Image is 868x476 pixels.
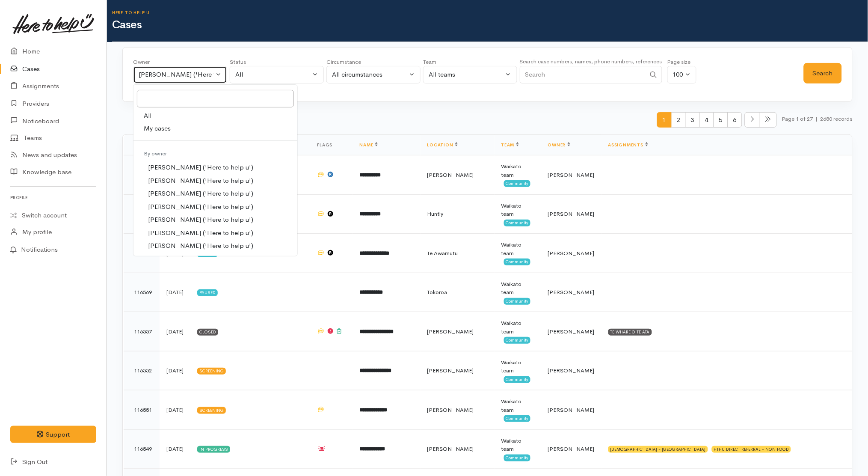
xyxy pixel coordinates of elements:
span: [PERSON_NAME] ('Here to help u') [148,202,253,212]
div: Waikato team [501,162,534,179]
div: In progress [197,446,230,453]
input: Search [137,90,294,107]
td: 116552 [124,351,160,390]
span: [PERSON_NAME] [548,328,595,335]
span: [PERSON_NAME] [548,445,595,452]
div: Waikato team [501,241,534,257]
div: All teams [429,70,504,80]
span: [PERSON_NAME] [427,328,474,335]
span: My cases [144,124,171,134]
td: 116587 [124,155,160,195]
span: Community [504,298,531,305]
span: [PERSON_NAME] [548,250,595,257]
span: [PERSON_NAME] [427,406,474,414]
div: Closed [197,329,218,336]
div: Waikato team [501,437,534,453]
span: Community [504,259,531,265]
small: Page 1 of 27 2680 records [782,112,853,135]
span: [PERSON_NAME] [427,367,474,374]
span: [PERSON_NAME] ('Here to help u') [148,163,253,173]
span: [PERSON_NAME] [427,171,474,178]
td: [DATE] [160,351,190,390]
div: Screening [197,368,226,375]
div: Owner [133,58,227,66]
div: Waikato team [501,280,534,297]
button: Search [804,63,842,84]
span: [PERSON_NAME] ('Here to help u') [148,215,253,225]
div: All [235,70,311,80]
td: [DATE] [160,390,190,430]
a: Owner [548,142,570,148]
div: 100 [673,70,683,80]
span: [PERSON_NAME] [548,367,595,374]
span: Community [504,220,531,226]
div: Waikato team [501,358,534,375]
span: By owner [144,150,167,157]
td: [DATE] [160,429,190,469]
td: 116557 [124,312,160,351]
small: Search case numbers, names, phone numbers, references [520,58,662,65]
span: Community [504,337,531,344]
span: Te Awamutu [427,250,458,257]
td: [DATE] [160,312,190,351]
button: Kyleigh Pike ('Here to help u') [133,66,227,83]
button: All teams [423,66,517,83]
div: Screening [197,407,226,414]
span: 1 [657,112,672,128]
div: Waikato team [501,319,534,336]
a: Location [427,142,458,148]
span: 5 [714,112,728,128]
span: 4 [699,112,714,128]
span: [PERSON_NAME] ('Here to help u') [148,189,253,199]
td: 116577 [124,234,160,273]
div: Waikato team [501,202,534,218]
span: [PERSON_NAME] [427,445,474,452]
div: Team [423,58,517,66]
td: 116549 [124,429,160,469]
div: Circumstance [326,58,421,66]
th: # [124,135,160,155]
button: Support [10,426,96,443]
h6: Profile [10,192,96,203]
div: All circumstances [332,70,407,80]
li: Next page [745,112,760,128]
th: Flags [310,135,353,155]
span: [PERSON_NAME] ('Here to help u') [148,228,253,238]
span: [PERSON_NAME] [548,210,595,217]
button: All circumstances [326,66,421,83]
div: TE WHARE O TE ATA [608,329,652,336]
span: Community [504,455,531,461]
h6: Here to help u [112,10,868,15]
span: [PERSON_NAME] ('Here to help u') [148,176,253,186]
span: Community [504,376,531,383]
span: [PERSON_NAME] [548,289,595,296]
div: Paused [197,289,218,296]
span: All [144,111,151,121]
div: [DEMOGRAPHIC_DATA] - [GEOGRAPHIC_DATA] [608,446,708,453]
input: Search [520,66,646,83]
span: Tokoroa [427,289,447,296]
span: 3 [685,112,700,128]
td: 116569 [124,273,160,312]
button: All [230,66,324,83]
a: Assignments [608,142,648,148]
td: 116551 [124,390,160,430]
td: 116579 [124,194,160,234]
h1: Cases [112,19,868,31]
span: Huntly [427,210,444,217]
div: Status [230,58,324,66]
button: 100 [667,66,696,83]
span: 2 [671,112,686,128]
span: [PERSON_NAME] [548,171,595,178]
span: 6 [728,112,742,128]
div: HTHU DIRECT REFERRAL - NON FOOD [712,446,791,453]
div: Page size [667,58,696,66]
a: Name [360,142,378,148]
li: Last page [760,112,777,128]
div: Waikato team [501,397,534,414]
a: Team [501,142,519,148]
td: [DATE] [160,273,190,312]
span: [PERSON_NAME] [548,406,595,414]
div: [PERSON_NAME] ('Here to help u') [139,70,214,80]
span: [PERSON_NAME] ('Here to help u') [148,241,253,251]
